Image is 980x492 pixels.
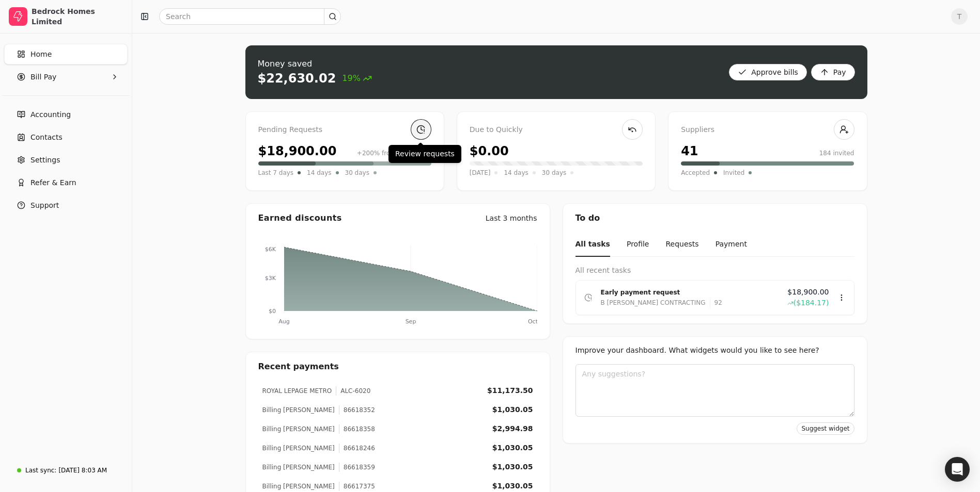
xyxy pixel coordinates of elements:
[504,168,528,178] span: 14 days
[486,213,537,224] div: Last 3 months
[575,345,854,356] div: Improve your dashboard. What widgets would you like to see here?
[30,177,76,188] span: Refer & Earn
[30,109,71,120] span: Accounting
[787,287,829,298] span: $18,900.00
[339,482,375,491] div: 86617375
[470,142,509,160] div: $0.00
[4,44,128,64] a: Home
[262,463,335,472] div: Billing [PERSON_NAME]
[4,67,128,87] button: Bill Pay
[258,212,342,224] div: Earned discounts
[339,424,375,434] div: 86618358
[336,386,370,396] div: ALC-6020
[258,142,337,160] div: $18,900.00
[262,405,335,415] div: Billing [PERSON_NAME]
[262,424,335,434] div: Billing [PERSON_NAME]
[601,298,706,308] div: B [PERSON_NAME] CONTRACTING
[30,200,59,211] span: Support
[665,233,698,257] button: Requests
[405,318,416,325] tspan: Sep
[265,246,276,253] tspan: $6K
[4,461,128,480] a: Last sync:[DATE] 8:03 AM
[729,64,807,80] button: Approve bills
[811,64,855,80] button: Pay
[258,124,431,136] div: Pending Requests
[527,318,538,325] tspan: Oct
[627,233,649,257] button: Profile
[4,172,128,193] button: Refer & Earn
[715,233,747,257] button: Payment
[30,72,56,83] span: Bill Pay
[345,168,369,178] span: 30 days
[723,168,744,178] span: Invited
[681,142,698,160] div: 41
[30,132,63,143] span: Contacts
[492,481,533,491] div: $1,030.05
[575,233,610,257] button: All tasks
[794,298,829,308] span: ($184.17)
[797,422,854,435] button: Suggest widget
[470,124,643,136] div: Due to Quickly
[492,462,533,472] div: $1,030.05
[4,127,128,147] a: Contacts
[339,405,375,415] div: 86618352
[246,352,550,381] div: Recent payments
[262,444,335,453] div: Billing [PERSON_NAME]
[492,423,533,434] div: $2,994.98
[342,72,372,85] span: 19%
[159,8,341,25] input: Search
[951,8,968,25] button: T
[681,168,710,178] span: Accepted
[265,275,276,282] tspan: $3K
[470,168,491,178] span: [DATE]
[258,58,372,70] div: Money saved
[710,298,722,308] div: 92
[681,124,854,136] div: Suppliers
[258,70,336,87] div: $22,630.02
[258,168,294,178] span: Last 7 days
[819,149,854,158] div: 184 invited
[945,457,970,482] div: Open Intercom Messenger
[307,168,331,178] span: 14 days
[4,195,128,216] button: Support
[269,308,276,315] tspan: $0
[4,150,128,170] a: Settings
[339,463,375,472] div: 86618359
[492,404,533,415] div: $1,030.05
[542,168,566,178] span: 30 days
[32,6,123,27] div: Bedrock Homes Limited
[262,482,335,491] div: Billing [PERSON_NAME]
[492,442,533,453] div: $1,030.05
[30,155,60,166] span: Settings
[357,149,431,158] div: +200% from last month
[4,104,128,125] a: Accounting
[601,287,779,298] div: Early payment request
[563,204,867,233] div: To do
[339,444,375,453] div: 86618246
[25,466,56,475] div: Last sync:
[487,385,533,396] div: $11,173.50
[575,265,854,276] div: All recent tasks
[30,49,52,60] span: Home
[395,149,455,159] p: Review requests
[278,318,289,325] tspan: Aug
[262,386,332,396] div: ROYAL LEPAGE METRO
[58,466,107,475] div: [DATE] 8:03 AM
